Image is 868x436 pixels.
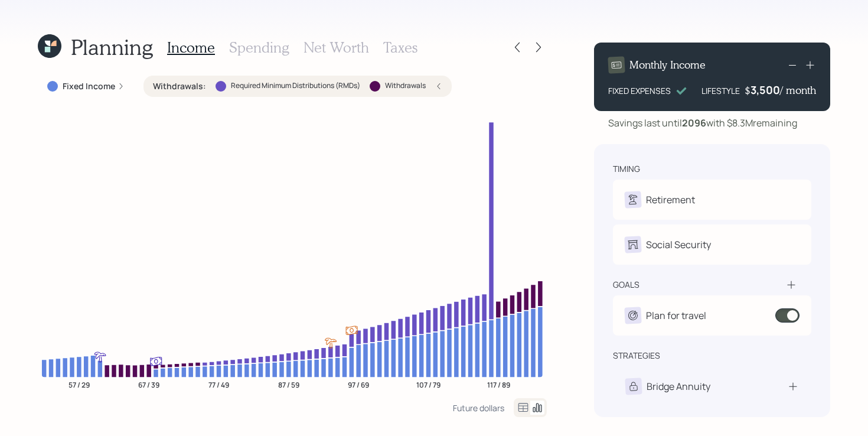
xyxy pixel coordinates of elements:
[608,116,797,130] div: Savings last until with $8.3M remaining
[647,379,710,393] div: Bridge Annuity
[780,84,816,97] h4: / month
[208,379,229,389] tspan: 77 / 49
[416,379,440,389] tspan: 107 / 79
[231,81,360,91] label: Required Minimum Distributions (RMDs)
[153,80,206,92] label: Withdrawals :
[682,116,706,129] b: 2096
[701,84,740,97] div: LIFESTYLE
[646,193,695,207] div: Retirement
[348,379,369,389] tspan: 97 / 69
[71,34,153,60] h1: Planning
[745,84,750,97] h4: $
[68,379,90,389] tspan: 57 / 29
[138,379,159,389] tspan: 67 / 39
[304,39,369,56] h3: Net Worth
[629,58,706,71] h4: Monthly Income
[613,279,639,291] div: goals
[750,83,780,97] div: 3,500
[385,81,426,91] label: Withdrawals
[608,84,671,97] div: FIXED EXPENSES
[453,402,504,414] div: Future dollars
[278,379,299,389] tspan: 87 / 59
[613,350,660,362] div: strategies
[63,80,115,92] label: Fixed Income
[167,39,215,56] h3: Income
[646,237,711,252] div: Social Security
[383,39,417,56] h3: Taxes
[613,163,640,175] div: timing
[646,308,706,323] div: Plan for travel
[229,39,289,56] h3: Spending
[487,379,510,389] tspan: 117 / 89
